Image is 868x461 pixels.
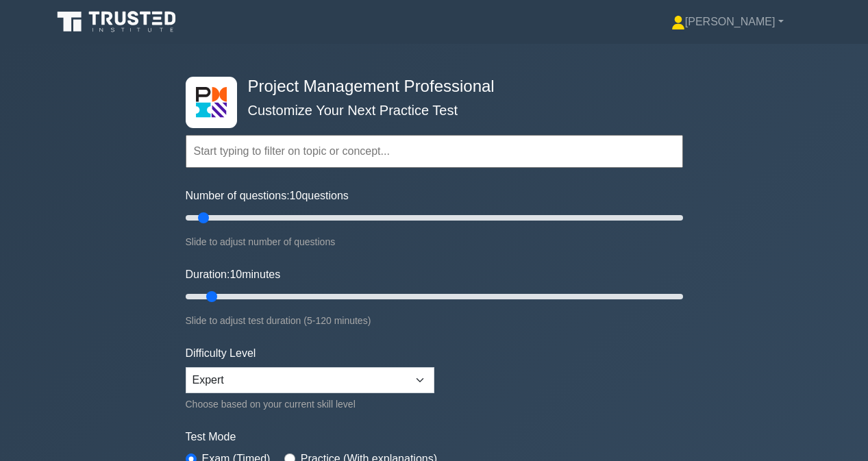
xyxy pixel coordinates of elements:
[290,190,302,201] span: 10
[638,8,817,36] a: [PERSON_NAME]
[186,234,683,250] div: Slide to adjust number of questions
[186,266,281,283] label: Duration: minutes
[186,345,256,362] label: Difficulty Level
[243,77,616,97] h4: Project Management Professional
[230,269,242,280] span: 10
[186,396,434,412] div: Choose based on your current skill level
[186,429,683,445] label: Test Mode
[186,135,683,168] input: Start typing to filter on topic or concept...
[186,312,683,329] div: Slide to adjust test duration (5-120 minutes)
[186,188,349,204] label: Number of questions: questions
